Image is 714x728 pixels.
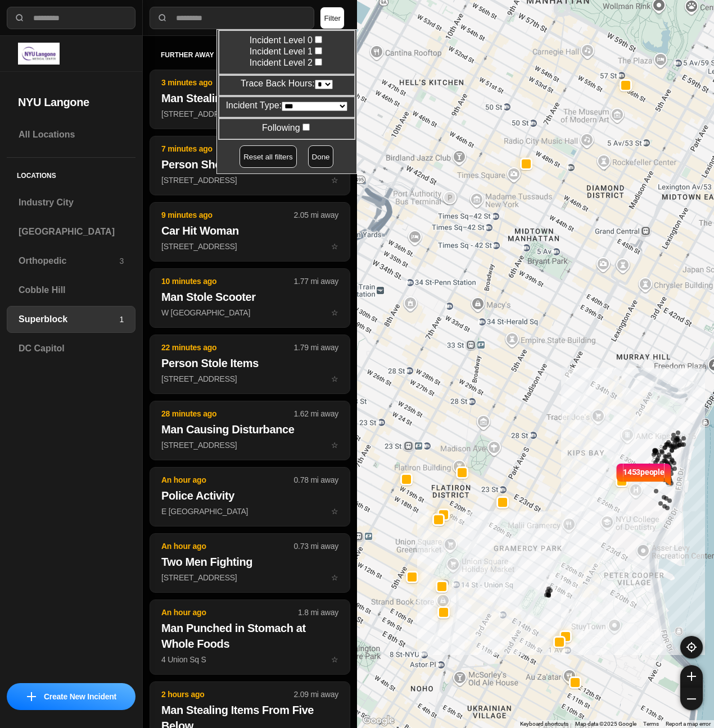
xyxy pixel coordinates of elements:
img: recenter [686,642,697,652]
button: 22 minutes ago1.79 mi awayPerson Stole Items[STREET_ADDRESS]star [150,335,350,394]
select: Trace Back Hours: [315,80,333,89]
a: DC Capitol [7,335,135,362]
h3: Cobble Hill [19,283,124,297]
span: star [331,655,338,664]
a: Report a map error [666,721,711,727]
button: An hour ago0.73 mi awayTwo Men Fighting[STREET_ADDRESS]star [150,533,350,593]
label: Incident Type: [226,100,347,110]
p: [STREET_ADDRESS] [161,175,338,186]
span: star [331,176,338,185]
a: 3 minutes ago0.26 mi awayMan Stealing Items From Target[STREET_ADDRESS]star [150,109,350,118]
h2: Person Shoplifting at CVS [161,157,338,172]
label: Following [262,123,311,132]
p: W [GEOGRAPHIC_DATA] [161,307,338,318]
p: [STREET_ADDRESS] [161,439,338,451]
h2: Man Causing Disturbance [161,422,338,437]
p: [STREET_ADDRESS] [161,572,338,583]
img: notch [614,462,623,487]
img: icon [27,692,36,701]
input: Following [302,123,310,131]
button: An hour ago1.8 mi awayMan Punched in Stomach at Whole Foods4 Union Sq Sstar [150,599,350,675]
span: star [331,507,338,516]
img: zoom-out [687,694,696,703]
h3: All Locations [19,128,124,141]
label: Trace Back Hours: [241,79,333,88]
button: 10 minutes ago1.77 mi awayMan Stole ScooterW [GEOGRAPHIC_DATA]star [150,268,350,328]
h2: Man Stole Scooter [161,289,338,305]
h2: Car Hit Woman [161,223,338,239]
input: Incident Level 2 [315,58,322,66]
p: An hour ago [161,474,294,486]
button: Keyboard shortcuts [520,720,568,728]
img: search [157,12,168,24]
h2: Person Stole Items [161,355,338,371]
label: Incident Level 1 [226,45,347,57]
span: star [331,573,338,582]
h3: DC Capitol [19,342,124,355]
select: Incident Type: [282,102,347,111]
a: 22 minutes ago1.79 mi awayPerson Stole Items[STREET_ADDRESS]star [150,374,350,383]
p: 28 minutes ago [161,408,294,419]
h3: Superblock [19,313,119,326]
p: 1.79 mi away [294,342,338,353]
p: An hour ago [161,541,294,552]
a: Superblock1 [7,306,135,333]
button: zoom-out [680,688,703,710]
p: 3 minutes ago [161,77,294,88]
a: Open this area in Google Maps (opens a new window) [360,713,397,728]
h2: Police Activity [161,488,338,503]
p: 0.73 mi away [294,541,338,552]
p: 1.8 mi away [298,607,338,618]
a: An hour ago1.8 mi awayMan Punched in Stomach at Whole Foods4 Union Sq Sstar [150,654,350,664]
h3: [GEOGRAPHIC_DATA] [19,225,124,239]
input: Incident Level 0 [315,36,322,43]
p: Create New Incident [44,691,116,702]
p: 22 minutes ago [161,342,294,353]
a: 9 minutes ago2.05 mi awayCar Hit Woman[STREET_ADDRESS]star [150,241,350,251]
p: 9 minutes ago [161,209,294,221]
span: star [331,242,338,251]
p: An hour ago [161,607,298,618]
p: 1 [119,314,124,325]
span: star [331,374,338,383]
img: zoom-in [687,672,696,681]
a: [GEOGRAPHIC_DATA] [7,218,135,245]
a: Industry City [7,189,135,216]
button: Reset all filters [239,145,296,168]
button: iconCreate New Incident [7,683,135,710]
h2: NYU Langone [18,94,124,110]
button: zoom-in [680,665,703,688]
label: Incident Level 2 [226,57,347,68]
button: An hour ago0.78 mi awayPolice ActivityE [GEOGRAPHIC_DATA]star [150,467,350,526]
a: Terms (opens in new tab) [643,721,659,727]
button: recenter [680,636,703,658]
p: 0.78 mi away [294,474,338,486]
p: 1.62 mi away [294,408,338,419]
span: Map data ©2025 Google [575,721,636,727]
a: 10 minutes ago1.77 mi awayMan Stole ScooterW [GEOGRAPHIC_DATA]star [150,308,350,317]
a: All Locations [7,121,135,148]
button: 3 minutes ago0.26 mi awayMan Stealing Items From Target[STREET_ADDRESS]star [150,70,350,129]
input: Incident Level 1 [315,47,322,54]
span: star [331,308,338,317]
button: 9 minutes ago2.05 mi awayCar Hit Woman[STREET_ADDRESS]star [150,202,350,262]
p: [STREET_ADDRESS] [161,108,338,120]
h2: Man Stealing Items From Target [161,90,338,106]
h2: Two Men Fighting [161,554,338,570]
p: 2 hours ago [161,689,294,700]
p: 1453 people [623,466,665,491]
span: star [331,441,338,450]
h5: Locations [7,158,135,189]
p: 4 Union Sq S [161,654,338,665]
a: Cobble Hill [7,277,135,304]
a: An hour ago0.78 mi awayPolice ActivityE [GEOGRAPHIC_DATA]star [150,506,350,516]
p: 1.77 mi away [294,276,338,287]
p: E [GEOGRAPHIC_DATA] [161,506,338,517]
button: Filter [320,7,345,29]
p: 10 minutes ago [161,276,294,287]
h5: further away [161,51,310,59]
img: search [14,12,25,24]
img: Google [360,713,397,728]
p: [STREET_ADDRESS] [161,373,338,384]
